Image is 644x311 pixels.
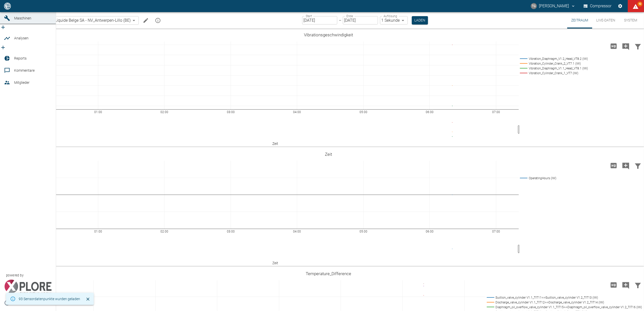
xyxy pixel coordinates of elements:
[4,280,52,295] img: Xplore Logo
[14,16,31,20] span: Maschinen
[567,12,592,29] button: Zeitraum
[19,17,131,23] a: 908000047_Air Liquide Belge SA - NV_Antwerpen-Lillo (BE)
[620,159,632,172] button: Kommentar hinzufügen
[153,15,163,25] button: mission info
[608,43,620,48] span: Hohe Auflösung
[632,40,644,53] button: Daten filtern
[637,2,642,7] span: 93
[531,3,537,9] div: TG
[380,16,408,24] div: 1 Sekunde
[619,12,642,29] button: System
[14,81,30,85] span: Mitglieder
[14,56,27,60] span: Reports
[346,14,353,18] label: Ende
[27,17,131,23] span: 908000047_Air Liquide Belge SA - NV_Antwerpen-Lillo (BE)
[632,159,644,172] button: Daten filtern
[592,12,619,29] button: Live-Daten
[616,2,625,11] button: Einstellungen
[608,282,620,287] span: Hohe Auflösung
[620,278,632,292] button: Kommentar hinzufügen
[6,273,23,278] span: powered by
[302,16,337,24] input: DD.MM.YYYY
[632,278,644,292] button: Daten filtern
[339,17,341,23] p: –
[4,3,11,9] img: logo
[141,15,151,25] button: Machine bearbeiten
[306,14,312,18] label: Start
[343,16,378,24] input: DD.MM.YYYY
[608,163,620,168] span: Hohe Auflösung
[14,36,29,40] span: Analysen
[384,14,397,18] label: Auflösung
[19,294,80,303] div: 93 Sensordatenpunkte wurden geladen
[412,16,428,24] button: Laden
[530,2,576,11] button: thomas.gregoir@neuman-esser.com
[583,2,613,11] button: Compressor
[84,295,92,303] button: Schließen
[620,40,632,53] button: Kommentar hinzufügen
[14,68,35,72] span: Kommentare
